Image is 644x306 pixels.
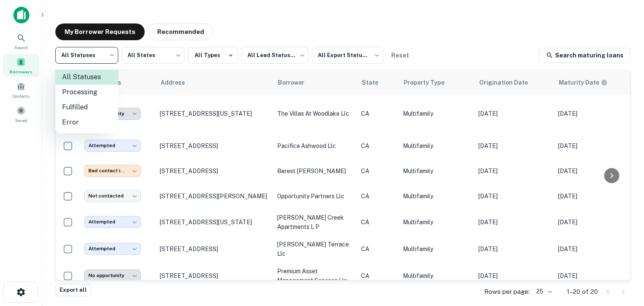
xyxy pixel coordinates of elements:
li: Error [55,115,118,130]
iframe: Chat Widget [602,239,644,279]
li: Processing [55,85,118,100]
li: All Statuses [55,70,118,85]
li: Fulfilled [55,100,118,115]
